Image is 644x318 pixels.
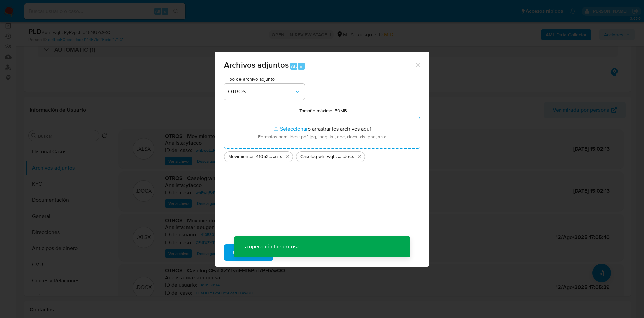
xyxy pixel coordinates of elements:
[283,153,291,161] button: Eliminar Movimientos 410530114.xlsx
[224,59,289,71] span: Archivos adjuntos
[224,149,420,162] ul: Archivos seleccionados
[355,153,363,161] button: Eliminar Caselog whEwqEzPyPvpkHq45NUYs9KQ_2025_10_08_10_31_51.docx
[228,88,294,95] span: OTROS
[233,245,265,260] span: Subir archivo
[291,63,297,70] span: Alt
[228,153,273,160] span: Movimientos 410530114
[300,63,302,70] span: a
[300,153,343,160] span: Caselog whEwqEzPyPvpkHq45NUYs9KQ_2025_10_08_10_31_51
[285,245,307,260] span: Cancelar
[226,77,306,81] span: Tipo de archivo adjunto
[234,236,307,257] p: La operación fue exitosa
[299,108,347,114] label: Tamaño máximo: 50MB
[414,62,420,68] button: Cerrar
[343,153,354,160] span: .docx
[224,84,305,100] button: OTROS
[273,153,282,160] span: .xlsx
[224,244,273,261] button: Subir archivo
